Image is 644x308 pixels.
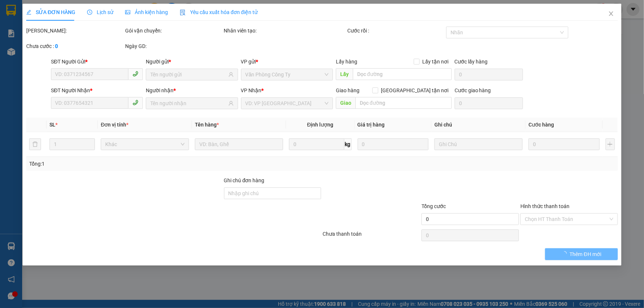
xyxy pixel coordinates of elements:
[528,138,600,150] input: 0
[150,99,227,107] input: Tên người nhận
[336,68,353,80] span: Lấy
[101,122,128,128] span: Đơn vị tính
[228,101,234,106] span: user
[241,87,262,93] span: VP Nhận
[336,97,355,109] span: Giao
[132,100,138,105] span: phone
[125,42,223,50] div: Ngày GD:
[455,69,523,80] input: Cước lấy hàng
[26,9,75,15] span: SỬA ĐƠN HÀNG
[26,27,124,35] div: [PERSON_NAME]:
[146,58,238,66] div: Người gửi
[434,138,523,150] input: Ghi Chú
[608,11,614,17] span: close
[224,27,346,35] div: Nhân viên tạo:
[570,250,601,258] span: Thêm ĐH mới
[195,138,283,150] input: VD: Bàn, Ghế
[307,122,333,128] span: Định lượng
[601,4,621,24] button: Close
[245,69,328,80] span: Văn Phòng Công Ty
[51,86,143,94] div: SĐT Người Nhận
[353,68,452,80] input: Dọc đường
[228,72,234,77] span: user
[520,203,569,209] label: Hình thức thanh toán
[125,27,223,35] div: Gói vận chuyển:
[344,138,352,150] span: kg
[562,251,570,256] span: loading
[195,122,219,128] span: Tên hàng
[358,122,385,128] span: Giá trị hàng
[241,58,333,66] div: VP gửi
[132,71,138,77] span: phone
[55,43,58,49] b: 0
[545,248,618,260] button: Thêm ĐH mới
[455,97,523,109] input: Cước giao hàng
[224,187,321,199] input: Ghi chú đơn hàng
[26,10,31,15] span: edit
[29,138,41,150] button: delete
[87,10,92,15] span: clock-circle
[49,122,55,128] span: SL
[606,138,615,150] button: plus
[431,118,526,132] th: Ghi chú
[347,27,445,35] div: Cước rồi :
[224,177,265,183] label: Ghi chú đơn hàng
[336,59,357,65] span: Lấy hàng
[87,9,113,15] span: Lịch sử
[125,10,130,15] span: picture
[322,230,421,243] div: Chưa thanh toán
[146,86,238,94] div: Người nhận
[150,70,227,79] input: Tên người gửi
[336,87,359,93] span: Giao hàng
[180,9,258,15] span: Yêu cầu xuất hóa đơn điện tử
[29,160,249,168] div: Tổng: 1
[180,10,186,15] img: icon
[378,86,452,94] span: [GEOGRAPHIC_DATA] tận nơi
[455,87,491,93] label: Cước giao hàng
[125,9,168,15] span: Ảnh kiện hàng
[420,58,452,66] span: Lấy tận nơi
[355,97,452,109] input: Dọc đường
[455,59,488,65] label: Cước lấy hàng
[421,203,446,209] span: Tổng cước
[358,138,429,150] input: 0
[26,42,124,50] div: Chưa cước :
[528,122,554,128] span: Cước hàng
[51,58,143,66] div: SĐT Người Gửi
[105,139,185,150] span: Khác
